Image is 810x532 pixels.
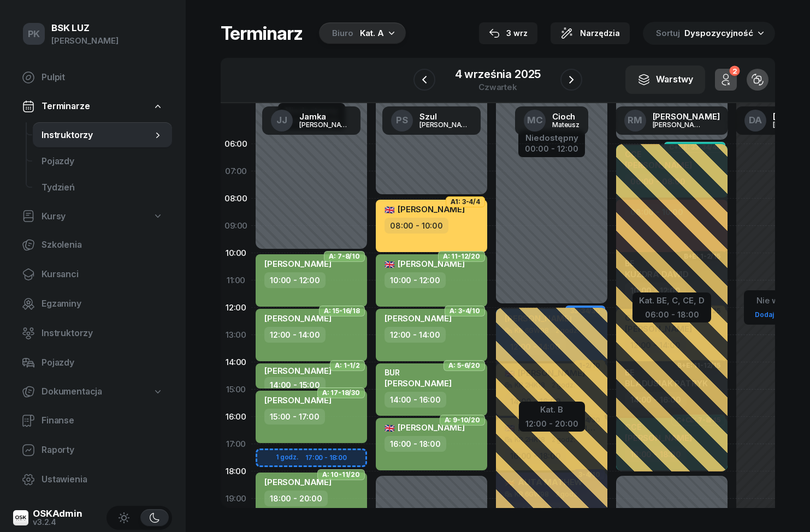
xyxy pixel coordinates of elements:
span: [PERSON_NAME] [264,395,332,405]
span: [PERSON_NAME] [264,259,332,269]
span: Pulpit [42,70,163,85]
span: A: 9-10/20 [445,419,480,421]
button: 2 [715,69,737,91]
div: Warstwy [637,73,693,87]
span: A: 11-12/20 [443,255,480,258]
a: JJJamka[PERSON_NAME] [262,106,360,135]
a: Instruktorzy [33,122,172,148]
div: 13:00 [221,321,251,349]
div: 10:00 [221,240,251,267]
span: 🇬🇧 [385,259,395,270]
div: 12:00 - 14:00 [385,327,446,343]
span: [PERSON_NAME] [385,378,452,388]
span: 🇬🇧 [385,423,395,433]
a: Dokumentacja [13,379,172,404]
span: Pojazdy [42,154,163,169]
a: Tydzień [33,175,172,201]
div: Kat. BE, C, CE, D [639,294,705,308]
span: [PERSON_NAME] [385,422,465,433]
a: Kursanci [13,261,172,288]
div: Cioch [552,112,580,121]
span: Kursy [42,210,66,224]
span: Sortuj [656,26,682,40]
span: JJ [276,116,287,125]
div: 06:00 [221,130,251,158]
a: Egzaminy [13,291,172,317]
span: PS [396,116,408,125]
span: Instruktorzy [42,326,163,340]
a: Szkolenia [13,232,172,258]
span: Instruktorzy [42,128,152,142]
a: Kursy [13,204,172,229]
div: Niedostępny [525,134,578,142]
span: RM [628,116,642,125]
div: 18:00 - 20:00 [264,491,328,506]
div: v3.2.4 [33,518,82,526]
button: Kat. BE, C, CE, D06:00 - 18:00 [639,294,705,319]
h1: Terminarz [221,23,303,43]
a: Pulpit [13,64,172,91]
span: Szkolenia [42,238,163,252]
span: A: 10-11/20 [322,474,360,476]
span: [PERSON_NAME] [385,313,452,324]
a: RM[PERSON_NAME][PERSON_NAME] [616,106,729,135]
a: Finanse [13,408,172,434]
span: Narzędzia [580,27,620,40]
div: Jamka [299,112,352,121]
div: Kat. A [360,27,384,40]
span: Tydzień [42,181,163,195]
a: PSSzul[PERSON_NAME] [382,106,481,135]
div: 14:00 - 15:00 [264,377,326,393]
div: 08:00 - 10:00 [385,218,448,234]
a: Raporty [13,437,172,463]
div: 16:00 [221,403,251,431]
div: Szul [419,112,472,121]
button: BiuroKat. A [316,22,406,44]
a: Instruktorzy [13,320,172,346]
div: 15:00 - 17:00 [264,409,325,425]
span: A: 1-1/2 [335,364,360,367]
div: 07:00 [221,158,251,185]
div: 12:00 [221,294,251,321]
button: Narzędzia [551,22,630,44]
a: Ustawienia [13,467,172,493]
span: A: 3-4/10 [450,310,480,312]
a: Pojazdy [33,148,172,175]
a: Pojazdy [13,350,172,376]
div: 10:00 - 12:00 [264,272,326,288]
span: Kursanci [42,267,163,282]
span: Raporty [42,443,163,457]
span: Dyspozycyjność [684,28,753,38]
span: DA [749,116,762,125]
span: 🇬🇧 [385,205,395,215]
a: Terminarze [13,94,172,119]
span: A: 15-16/18 [324,310,360,312]
div: 3 wrz [489,27,528,40]
div: 17:00 [221,431,251,458]
div: 12:00 - 14:00 [264,327,326,343]
a: MCCiochMateusz [515,106,588,135]
div: OSKAdmin [33,509,82,518]
span: A: 5-6/20 [448,364,480,367]
div: [PERSON_NAME] [419,121,472,128]
div: 10:00 - 12:00 [385,272,446,288]
div: Kat. B [525,403,578,417]
span: A1: 3-4/4 [451,201,480,203]
span: A: 17-18/30 [322,392,360,394]
button: Kat. B12:00 - 20:00 [525,403,578,428]
div: Biuro [332,27,353,40]
div: 14:00 - 16:00 [385,392,446,408]
div: BUR [385,368,452,377]
span: A: 7-8/10 [329,255,360,258]
span: Dokumentacja [42,385,102,399]
div: 11:00 [221,267,251,294]
div: Mateusz [552,121,580,128]
span: Ustawienia [42,473,163,487]
div: [PERSON_NAME] [653,121,705,128]
div: 16:00 - 18:00 [385,436,446,452]
div: [PERSON_NAME] [51,34,119,48]
div: 19:00 [221,485,251,512]
span: Terminarze [42,99,90,113]
div: 15:00 [221,376,251,403]
button: Warstwy [625,65,705,94]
